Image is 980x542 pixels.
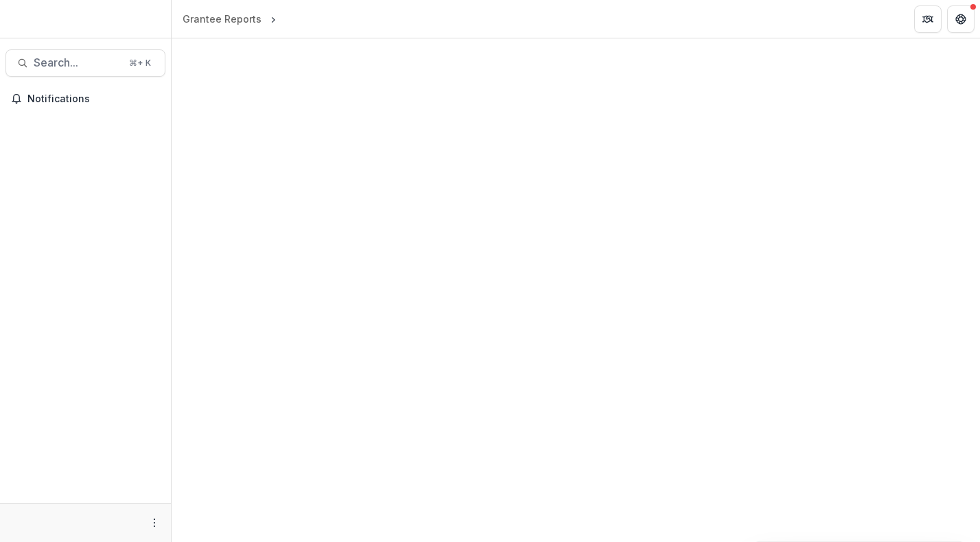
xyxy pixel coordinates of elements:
a: Grantee Reports [177,9,267,29]
button: More [146,515,163,531]
button: Partners [914,5,942,33]
button: Get Help [947,5,975,33]
div: ⌘ + K [126,56,154,71]
button: Search... [5,49,165,77]
nav: breadcrumb [177,9,338,29]
span: Notifications [27,93,160,105]
button: Notifications [5,88,165,110]
span: Search... [34,56,121,69]
div: Grantee Reports [183,12,261,26]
